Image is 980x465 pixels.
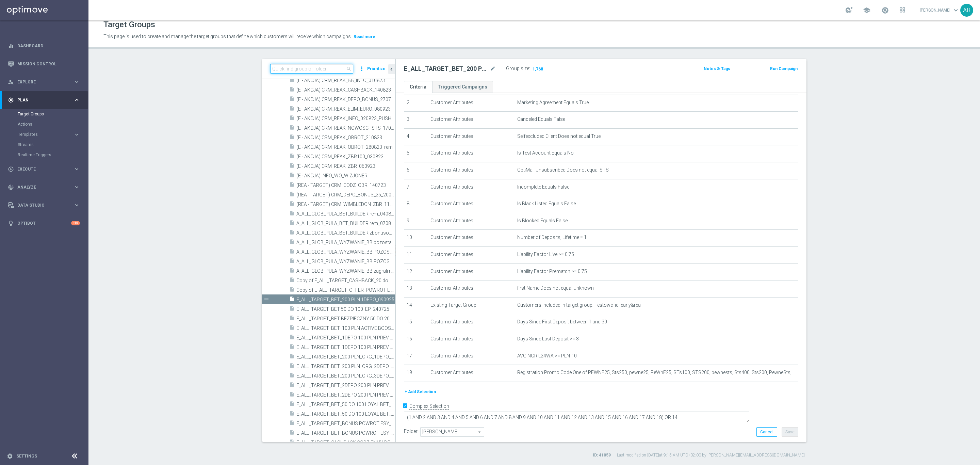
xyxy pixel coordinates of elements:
div: Analyze [8,184,73,190]
span: E_ALL_TARGET_BET_200 PLN 1DEPO_090925 [296,297,395,303]
span: E_ALL_TARGET_BET_100 PLN ACTIVE BOOST_220825 [296,325,395,331]
div: Dashboard [8,37,80,55]
i: insert_drive_file [289,172,295,180]
div: person_search Explore keyboard_arrow_right [7,79,80,85]
td: 12 [404,263,428,280]
span: Data Studio [17,203,73,207]
td: Existing Target Group [428,297,514,314]
span: Selfexcluded Client Does not equal True [517,133,601,139]
div: Execute [8,166,73,172]
span: school [863,6,870,14]
i: equalizer [8,43,14,49]
td: 18 [404,365,428,382]
div: Data Studio [8,202,73,208]
td: 13 [404,280,428,298]
span: E_ALL_TARGET_BET_200 PLN_ORG_3DEPO_050925 [296,373,395,379]
i: gps_fixed [8,97,14,103]
td: Customer Attributes [428,314,514,331]
i: insert_drive_file [289,315,295,323]
button: track_changes Analyze keyboard_arrow_right [7,185,80,190]
td: 5 [404,145,428,162]
span: Explore [17,80,73,84]
a: Streams [18,142,71,147]
i: insert_drive_file [289,306,295,314]
td: 7 [404,179,428,196]
td: Customer Attributes [428,263,514,280]
span: Copy of E_ALL_TARGET_CASHBACK_20 do 100 KOSZULKI_260725 [296,278,395,284]
div: Optibot [8,214,80,232]
td: Customer Attributes [428,196,514,213]
td: 14 [404,297,428,314]
button: equalizer Dashboard [7,43,80,49]
td: 9 [404,213,428,230]
i: insert_drive_file [289,439,295,447]
td: Customer Attributes [428,179,514,196]
i: insert_drive_file [289,201,295,209]
i: play_circle_outline [8,166,14,172]
div: Templates keyboard_arrow_right [18,132,80,137]
i: insert_drive_file [289,163,295,171]
span: E_ALL_TARGET_BET_1DEPO 100 PLN PREV MONTH rem_210825 [296,344,395,350]
span: E_ALL_TARGET_BET_2DEPO 200 PLN PREV MONTH pw_200825 [296,383,395,388]
div: Realtime Triggers [18,150,88,160]
span: (E - AKCJA) CRM_REAK_CASHBACK_140823 [296,87,395,93]
span: Liability Factor Prematch >= 0.75 [517,269,587,274]
td: 6 [404,162,428,179]
td: 10 [404,230,428,247]
span: A_ALL_GLOB_PULA_WYZWANIE_BB zagrali rem_070725 [296,268,395,274]
button: Run Campaign [769,65,798,73]
i: insert_drive_file [289,363,295,371]
label: Complex Selection [409,403,449,410]
i: keyboard_arrow_right [73,184,80,190]
td: Customer Attributes [428,145,514,162]
td: 17 [404,348,428,365]
span: E_ALL_TARGET_BET BEZPIECZNY 50 DO 200 PLN_180625 [296,316,395,322]
h2: E_ALL_TARGET_BET_200 PLN 1DEPO_090925 [404,65,488,73]
h1: Target Groups [103,20,155,30]
td: Customer Attributes [428,128,514,145]
span: Is Blocked Equals False [517,218,568,224]
span: Copy of E_ALL_TARGET_OFFER_POWROT LIG_150825 [296,287,395,293]
div: play_circle_outline Execute keyboard_arrow_right [7,166,80,172]
button: Mission Control [7,61,80,67]
input: Quick find group or folder [270,64,353,74]
span: keyboard_arrow_down [952,6,960,14]
span: Execute [17,167,73,171]
span: (REA - TARGET) CRM_CODZ_OBR_140723 [296,182,395,188]
label: Group size [506,66,529,71]
span: search [346,66,352,71]
td: Customer Attributes [428,95,514,112]
i: chevron_left [388,66,395,73]
i: insert_drive_file [289,382,295,390]
td: 2 [404,95,428,112]
a: Realtime Triggers [18,152,71,158]
a: Dashboard [17,37,80,55]
a: Mission Control [17,55,80,73]
span: Incomplete Equals False [517,184,569,190]
span: E_ALL_TARGET_BET_BONUS POWROT ESY_180725 [296,421,395,427]
i: insert_drive_file [289,344,295,352]
span: (E - AKCJA) CRM_REAK_INFO_020823_PUSH [296,116,395,122]
div: lightbulb Optibot +10 [7,221,80,226]
div: Data Studio keyboard_arrow_right [7,203,80,208]
span: E_ALL_TARGET_CASHBACK CODZIENNY DO 100 PLN REM_060725 [296,440,395,446]
span: Customers included in target group: Testowe_id_early&rea [517,302,641,308]
i: insert_drive_file [289,277,295,285]
div: AB [960,4,973,17]
button: Prioritize [366,64,387,74]
i: more_vert [358,64,365,74]
span: A_ALL_GLOB_PULA_BET_BUILDER rem_040825 [296,211,395,217]
td: 11 [404,246,428,263]
i: insert_drive_file [289,353,295,361]
i: insert_drive_file [289,325,295,333]
div: Actions [18,119,88,129]
i: insert_drive_file [289,420,295,428]
button: chevron_left [388,64,395,74]
span: (E - AKCJA) CRM_REAK_ELIM_EURO_080923 [296,106,395,112]
i: insert_drive_file [289,229,295,237]
span: 1,768 [532,66,544,73]
td: 8 [404,196,428,213]
span: E_ALL_TARGET_BET_BONUS POWROT ESY_200725 [296,430,395,436]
